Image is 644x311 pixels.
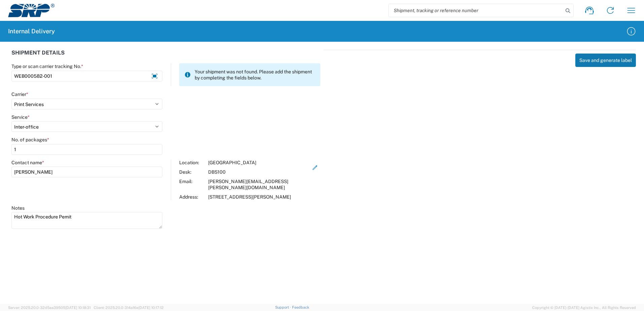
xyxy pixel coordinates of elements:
[8,4,55,17] img: srp
[575,54,636,67] button: Save and generate label
[179,160,205,166] div: Location:
[179,169,205,175] div: Desk:
[208,178,310,191] div: [PERSON_NAME][EMAIL_ADDRESS][PERSON_NAME][DOMAIN_NAME]
[11,205,25,211] label: Notes
[11,91,28,97] label: Carrier
[179,194,205,200] div: Address:
[11,63,83,69] label: Type or scan carrier tracking No.
[532,305,636,311] span: Copyright © [DATE]-[DATE] Agistix Inc., All Rights Reserved
[11,137,49,143] label: No. of packages
[292,305,309,309] a: Feedback
[11,160,44,166] label: Contact name
[208,169,310,175] div: DBS100
[179,178,205,191] div: Email:
[275,305,292,309] a: Support
[8,27,55,35] h2: Internal Delivery
[208,160,310,166] div: [GEOGRAPHIC_DATA]
[8,306,91,310] span: Server: 2025.20.0-32d5ea39505
[65,306,91,310] span: [DATE] 10:18:31
[94,306,164,310] span: Client: 2025.20.0-314a16e
[11,50,320,63] div: SHIPMENT DETAILS
[208,194,310,200] div: [STREET_ADDRESS][PERSON_NAME]
[138,306,164,310] span: [DATE] 10:17:12
[389,4,563,17] input: Shipment, tracking or reference number
[11,114,30,120] label: Service
[195,69,315,81] span: Your shipment was not found. Please add the shipment by completing the fields below.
